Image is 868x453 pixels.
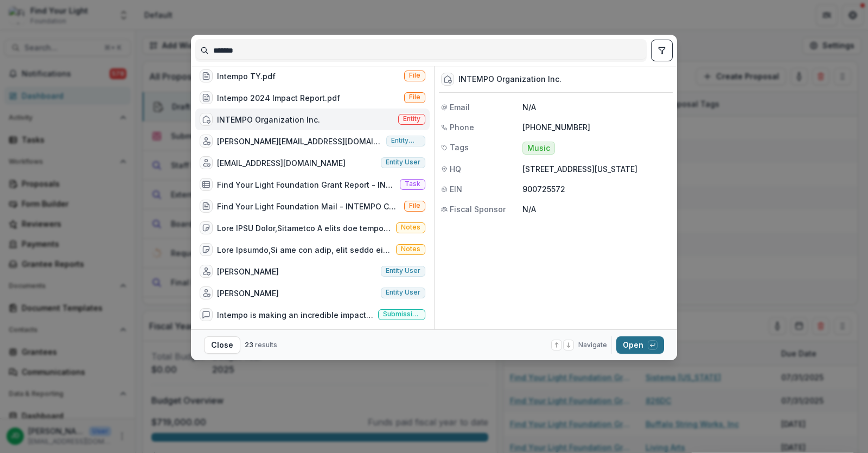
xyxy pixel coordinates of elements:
[386,158,420,166] span: Entity user
[616,336,664,354] button: Open
[217,266,279,277] div: [PERSON_NAME]
[217,244,392,256] div: Lore Ipsumdo,Si ame con adip, elit seddo eiu TEM incididu $51,737 ut laboree-dolorem aliquae ad m...
[217,201,400,212] div: Find Your Light Foundation Mail - INTEMPO CEO Update.pdf
[245,341,253,349] span: 23
[522,163,671,175] p: [STREET_ADDRESS][US_STATE]
[458,75,561,84] div: INTEMPO Organization Inc.
[450,183,462,195] span: EIN
[383,310,420,318] span: Submission comment
[217,92,340,104] div: Intempo 2024 Impact Report.pdf
[527,144,550,153] span: Music
[391,137,420,144] span: Entity user
[450,163,461,175] span: HQ
[386,267,420,275] span: Entity user
[217,136,382,147] div: [PERSON_NAME][EMAIL_ADDRESS][DOMAIN_NAME]
[204,336,240,354] button: Close
[403,115,420,123] span: Entity
[255,341,277,349] span: results
[651,40,673,61] button: toggle filters
[450,101,470,113] span: Email
[217,222,392,234] div: Lore IPSU Dolor,Sitametco A elits doe temporinc ut lab etdolor MAGNAAL'e adm venia qu Nostrude, U...
[401,224,420,231] span: Notes
[217,157,346,169] div: [EMAIL_ADDRESS][DOMAIN_NAME]
[522,183,671,195] p: 900725572
[522,203,671,215] p: N/A
[217,309,374,321] div: Intempo is making an incredible impact in the communities they serve. I recommend funding.
[217,71,276,82] div: Intempo TY.pdf
[450,142,469,153] span: Tags
[409,202,420,209] span: File
[522,122,671,133] p: [PHONE_NUMBER]
[409,72,420,79] span: File
[386,289,420,296] span: Entity user
[409,93,420,101] span: File
[217,288,279,299] div: [PERSON_NAME]
[405,180,420,188] span: Task
[401,245,420,253] span: Notes
[217,114,320,125] div: INTEMPO Organization Inc.
[450,203,506,215] span: Fiscal Sponsor
[578,340,607,350] span: Navigate
[522,101,671,113] p: N/A
[217,179,395,190] div: Find Your Light Foundation Grant Report - INTEMPO Organization Inc.
[450,122,474,133] span: Phone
